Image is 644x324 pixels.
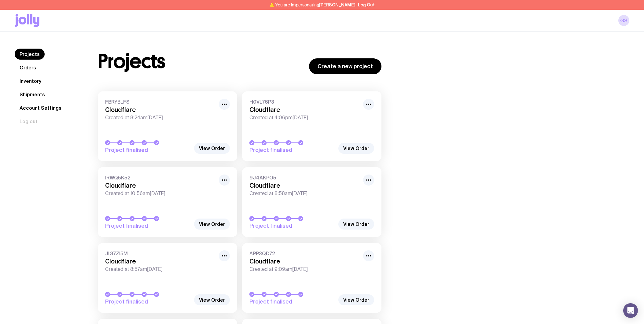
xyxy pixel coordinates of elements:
[358,2,375,7] button: Log Out
[249,175,359,181] span: 9J4AKPO5
[618,15,629,26] a: GS
[105,190,215,197] span: Created at 10:56am[DATE]
[98,243,237,313] a: JIG7ZI5MCloudflareCreated at 8:57am[DATE]Project finalised
[309,58,381,74] a: Create a new project
[249,222,335,230] span: Project finalised
[15,102,66,113] a: Account Settings
[15,49,45,60] a: Projects
[105,222,191,230] span: Project finalised
[338,143,374,154] a: View Order
[105,298,191,305] span: Project finalised
[249,258,359,265] h3: Cloudflare
[249,99,359,105] span: H0VL76P3
[194,143,230,154] a: View Order
[105,115,215,121] span: Created at 8:24am[DATE]
[15,116,42,127] button: Log out
[249,298,335,305] span: Project finalised
[242,91,381,161] a: H0VL76P3CloudflareCreated at 4:06pm[DATE]Project finalised
[623,303,638,318] div: Open Intercom Messenger
[105,99,215,105] span: FBRYBLFS
[249,146,335,154] span: Project finalised
[105,182,215,189] h3: Cloudflare
[249,106,359,113] h3: Cloudflare
[105,106,215,113] h3: Cloudflare
[194,219,230,230] a: View Order
[194,294,230,305] a: View Order
[98,91,237,161] a: FBRYBLFSCloudflareCreated at 8:24am[DATE]Project finalised
[105,250,215,256] span: JIG7ZI5M
[15,89,50,100] a: Shipments
[98,167,237,237] a: IRWQ5K52CloudflareCreated at 10:56am[DATE]Project finalised
[15,62,41,73] a: Orders
[319,2,355,7] span: [PERSON_NAME]
[242,167,381,237] a: 9J4AKPO5CloudflareCreated at 8:58am[DATE]Project finalised
[242,243,381,313] a: APP3QD72CloudflareCreated at 9:09am[DATE]Project finalised
[249,266,359,272] span: Created at 9:09am[DATE]
[249,115,359,121] span: Created at 4:06pm[DATE]
[269,2,355,7] span: ⚠️ You are impersonating
[105,266,215,272] span: Created at 8:57am[DATE]
[249,190,359,197] span: Created at 8:58am[DATE]
[105,175,215,181] span: IRWQ5K52
[338,219,374,230] a: View Order
[338,294,374,305] a: View Order
[105,146,191,154] span: Project finalised
[15,75,46,87] a: Inventory
[249,182,359,189] h3: Cloudflare
[249,250,359,256] span: APP3QD72
[105,258,215,265] h3: Cloudflare
[98,52,165,71] h1: Projects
